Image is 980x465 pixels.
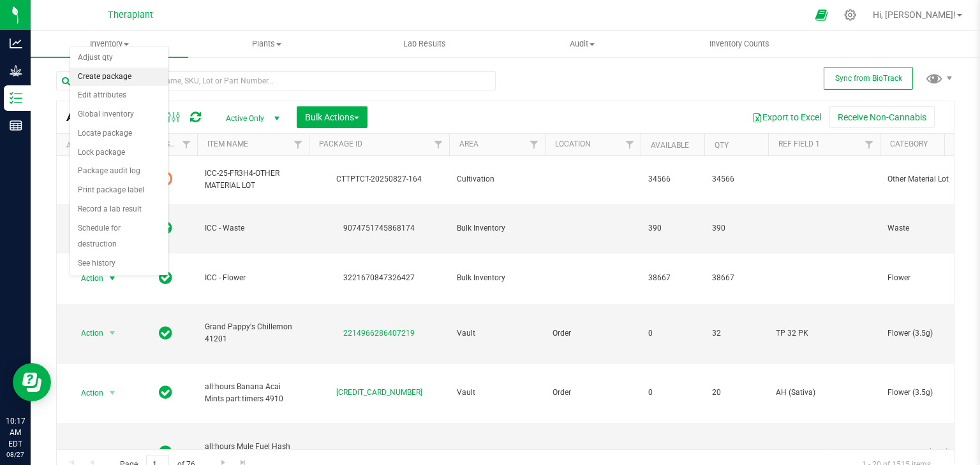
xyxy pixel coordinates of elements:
[859,134,880,155] a: Filter
[553,387,633,399] span: Order
[6,415,25,450] p: 10:17 AM EDT
[307,222,451,234] div: 9074751745868174
[524,134,545,155] a: Filter
[6,450,25,459] p: 08/27
[457,447,537,459] span: Vault
[105,384,121,402] span: select
[336,388,422,397] a: [CREDIT_CARD_NUMBER]
[297,106,367,128] button: Bulk Actions
[343,448,415,457] a: 2229987225969279
[553,447,633,459] span: Order
[10,119,22,132] inline-svg: Reports
[205,222,301,234] span: ICC - Waste
[70,200,168,219] li: Record a lab result
[428,134,449,155] a: Filter
[105,269,121,287] span: select
[661,31,819,57] a: Inventory Counts
[70,384,104,402] span: Action
[31,31,188,57] a: Inventory
[105,444,121,462] span: select
[188,31,346,57] a: Plants
[70,162,168,181] li: Package audit log
[70,86,168,105] li: Edit attributes
[105,324,121,342] span: select
[176,134,197,155] a: Filter
[778,139,820,148] a: Ref Field 1
[70,68,168,87] li: Create package
[648,272,697,284] span: 38667
[744,106,829,128] button: Export to Excel
[692,38,787,50] span: Inventory Counts
[319,139,362,148] a: Package ID
[159,269,172,287] span: In Sync
[712,222,761,234] span: 390
[503,31,661,57] a: Audit
[205,168,301,192] span: ICC-25-FR3H4-OTHER MATERIAL LOT
[890,139,928,148] a: Category
[459,139,479,148] a: Area
[807,3,836,27] span: Open Ecommerce Menu
[386,38,463,50] span: Lab Results
[159,443,172,461] span: In Sync
[620,134,641,155] a: Filter
[715,141,729,150] a: Qty
[824,67,913,90] button: Sync from BioTrack
[31,38,188,50] span: Inventory
[70,254,168,273] li: See history
[457,173,537,185] span: Cultivation
[648,327,697,340] span: 0
[10,64,22,77] inline-svg: Grow
[651,141,689,150] a: Available
[205,441,301,465] span: all:hours Mule Fuel Hash Nugs 41219
[776,387,872,399] span: AH (Sativa)
[307,272,451,284] div: 3221670847326427
[648,222,697,234] span: 390
[457,222,537,234] span: Bulk Inventory
[189,38,345,50] span: Plants
[10,92,22,104] inline-svg: Inventory
[835,74,902,83] span: Sync from BioTrack
[346,31,503,57] a: Lab Results
[712,387,761,399] span: 20
[70,181,168,200] li: Print package label
[159,383,172,401] span: In Sync
[288,134,309,155] a: Filter
[776,327,872,340] span: TP 32 PK
[56,71,496,90] input: Search Package ID, Item Name, SKU, Lot or Part Number...
[70,219,168,254] li: Schedule for destruction
[873,10,956,20] span: Hi, [PERSON_NAME]!
[712,447,761,459] span: 30
[712,327,761,340] span: 32
[712,173,761,185] span: 34566
[457,327,537,340] span: Vault
[776,447,872,459] span: AH 10pk Hybrid
[205,272,301,284] span: ICC - Flower
[70,324,104,342] span: Action
[70,269,104,287] span: Action
[70,143,168,162] li: Lock package
[504,38,660,50] span: Audit
[305,112,359,122] span: Bulk Actions
[648,387,697,399] span: 0
[205,381,301,405] span: all:hours Banana Acai Mints part:timers 4910
[842,9,858,21] div: Manage settings
[648,447,697,459] span: 0
[10,37,22,50] inline-svg: Analytics
[343,329,415,338] a: 2214966286407219
[70,444,104,462] span: Action
[553,327,633,340] span: Order
[457,272,537,284] span: Bulk Inventory
[108,10,153,20] span: Theraplant
[555,139,591,148] a: Location
[70,105,168,124] li: Global inventory
[66,141,128,150] div: Actions
[648,173,697,185] span: 34566
[159,324,172,342] span: In Sync
[66,110,156,124] span: All Packages
[712,272,761,284] span: 38667
[829,106,935,128] button: Receive Non-Cannabis
[13,363,51,401] iframe: Resource center
[457,387,537,399] span: Vault
[205,321,301,345] span: Grand Pappy's Chillemon 41201
[70,48,168,68] li: Adjust qty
